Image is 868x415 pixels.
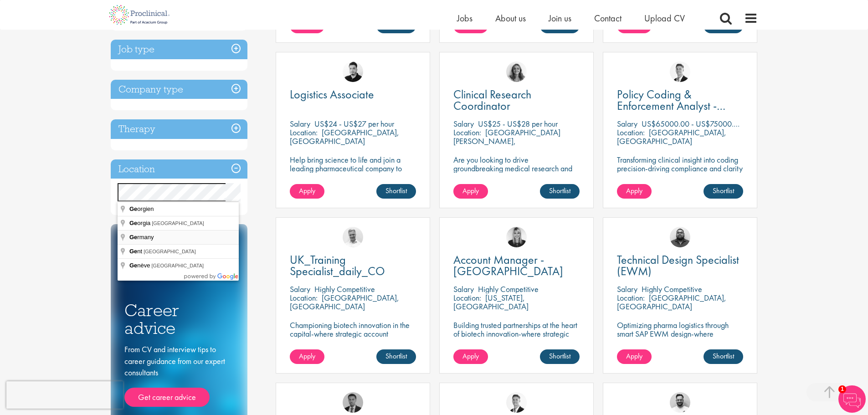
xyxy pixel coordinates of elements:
span: Logistics Associate [290,87,374,102]
span: Salary [290,284,310,294]
img: Anderson Maldonado [343,61,363,82]
span: Apply [626,351,642,361]
span: Ge [129,248,137,255]
span: Ge [129,262,137,269]
h3: Career advice [124,302,234,337]
a: Join us [549,12,571,24]
a: Upload CV [644,12,685,24]
p: [GEOGRAPHIC_DATA], [GEOGRAPHIC_DATA] [290,292,399,312]
p: Optimizing pharma logistics through smart SAP EWM design-where precision meets performance in eve... [617,321,743,355]
span: Salary [617,284,637,294]
h3: Job type [111,40,247,59]
p: [GEOGRAPHIC_DATA], [GEOGRAPHIC_DATA] [290,127,399,146]
span: [GEOGRAPHIC_DATA] [152,263,204,268]
span: Apply [462,351,479,361]
span: nève [129,262,152,269]
a: Apply [453,349,488,364]
a: Apply [290,349,324,364]
span: Ge [129,220,137,226]
p: US$25 - US$28 per hour [478,118,558,129]
a: Logistics Associate [290,89,416,100]
img: Jackie Cerchio [506,61,527,82]
span: Location: [453,292,481,303]
span: Apply [299,186,315,195]
span: Salary [617,118,637,129]
span: Jobs [457,12,473,24]
span: 1 [838,385,846,393]
a: Apply [617,184,652,199]
img: George Watson [506,392,527,413]
p: [GEOGRAPHIC_DATA][PERSON_NAME], [GEOGRAPHIC_DATA] [453,127,560,155]
img: Chatbot [838,385,866,413]
p: US$24 - US$27 per hour [314,118,394,129]
a: Policy Coding & Enforcement Analyst - Remote [617,89,743,112]
h3: Location [111,159,247,179]
span: Apply [299,351,315,361]
a: Account Manager - [GEOGRAPHIC_DATA] [453,254,580,277]
p: Highly Competitive [314,284,375,294]
a: Apply [617,349,652,364]
div: Company type [111,80,247,99]
span: [GEOGRAPHIC_DATA] [152,220,204,226]
p: Championing biotech innovation in the capital-where strategic account management meets scientific... [290,321,416,355]
span: UK_Training Specialist_daily_CO [290,252,385,279]
img: George Watson [670,61,690,82]
span: Salary [290,118,310,129]
a: Apply [453,184,488,199]
span: Location: [290,292,318,303]
span: Salary [453,284,474,294]
span: nt [129,248,144,255]
img: Emile De Beer [670,392,690,413]
span: Technical Design Specialist (EWM) [617,252,739,279]
span: Policy Coding & Enforcement Analyst - Remote [617,87,725,125]
span: [GEOGRAPHIC_DATA] [144,249,196,254]
img: Ashley Bennett [670,227,690,247]
span: Account Manager - [GEOGRAPHIC_DATA] [453,252,563,279]
a: Shortlist [376,349,416,364]
p: [GEOGRAPHIC_DATA], [GEOGRAPHIC_DATA] [617,127,726,146]
p: Building trusted partnerships at the heart of biotech innovation-where strategic account manageme... [453,321,580,355]
p: [GEOGRAPHIC_DATA], [GEOGRAPHIC_DATA] [617,292,726,312]
a: Shortlist [704,184,743,199]
a: Shortlist [540,349,580,364]
span: Location: [617,127,645,138]
span: orgien [129,205,155,212]
iframe: reCAPTCHA [6,381,123,409]
span: Contact [594,12,621,24]
span: Ge [129,234,137,241]
p: Transforming clinical insight into coding precision-driving compliance and clarity in healthcare ... [617,155,743,181]
p: US$65000.00 - US$75000.00 per annum [642,118,777,129]
p: Are you looking to drive groundbreaking medical research and make a real impact? Join our client ... [453,155,580,190]
a: About us [495,12,526,24]
img: Joshua Bye [343,227,363,247]
span: Location: [453,127,481,138]
a: Shortlist [704,349,743,364]
img: Janelle Jones [506,227,527,247]
span: Location: [617,292,645,303]
span: Apply [626,186,642,195]
a: Get career advice [124,388,210,407]
a: Apply [290,184,324,199]
a: Technical Design Specialist (EWM) [617,254,743,277]
h3: Therapy [111,119,247,139]
span: orgia [129,220,152,226]
span: rmany [129,234,155,241]
p: Help bring science to life and join a leading pharmaceutical company to play a key role in delive... [290,155,416,199]
img: Carl Gbolade [343,392,363,413]
span: Location: [290,127,318,138]
p: Highly Competitive [478,284,539,294]
a: Shortlist [540,184,580,199]
a: Shortlist [376,184,416,199]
